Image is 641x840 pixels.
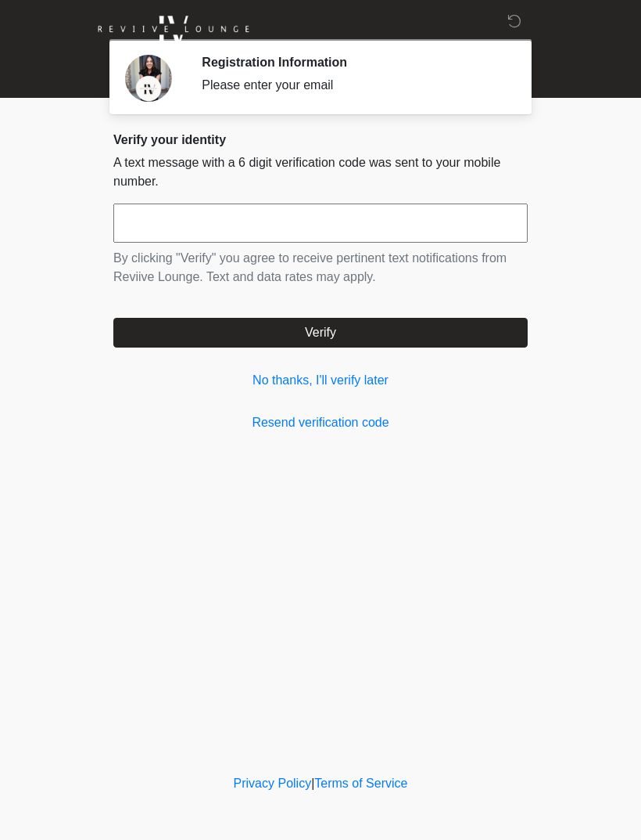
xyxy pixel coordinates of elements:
[113,318,528,348] button: Verify
[113,371,528,390] a: No thanks, I'll verify later
[314,777,407,790] a: Terms of Service
[311,777,314,790] a: |
[113,249,528,287] p: By clicking "Verify" you agree to receive pertinent text notifications from Reviive Lounge. Text ...
[125,55,172,102] img: Agent Avatar
[202,76,504,95] div: Please enter your email
[98,12,249,47] img: Reviive Lounge Logo
[202,55,504,70] h2: Registration Information
[113,153,528,191] p: A text message with a 6 digit verification code was sent to your mobile number.
[113,413,528,432] a: Resend verification code
[113,132,528,147] h2: Verify your identity
[234,777,312,790] a: Privacy Policy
